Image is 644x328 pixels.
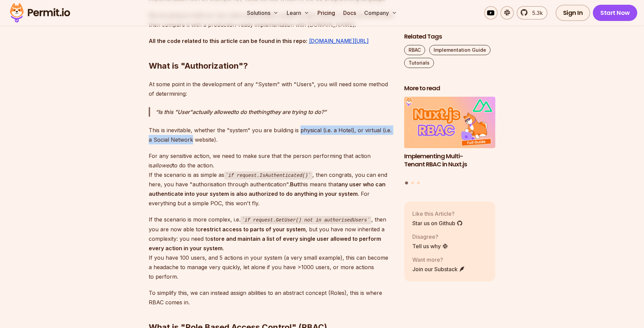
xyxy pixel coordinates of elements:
strong: But [290,181,299,188]
p: Is this "User" to do the they are trying to do? [155,107,393,117]
em: thing [256,109,270,115]
h2: What is "Authorization"? [149,33,393,71]
p: Want more? [412,255,465,263]
a: Implementation Guide [429,45,491,55]
strong: restrict access to parts of your system [201,226,306,233]
a: Join our Substack [412,265,465,273]
code: if request.IsAuthenticated() [224,171,312,180]
p: If the scenario is more complex, i.e. , then you are now able to , but you have now inherited a c... [149,215,393,281]
em: actually [192,109,212,115]
a: Pricing [315,6,338,20]
a: Start Now [593,5,637,21]
button: Go to slide 3 [417,181,420,184]
img: Permit logo [7,1,73,24]
h3: Implementing Multi-Tenant RBAC in Nuxt.js [404,152,496,169]
img: Implementing Multi-Tenant RBAC in Nuxt.js [404,97,496,148]
p: Like this Article? [412,209,463,217]
button: Go to slide 1 [405,181,408,184]
a: Docs [340,6,359,20]
p: To simplify this, we can instead assign abilities to an abstract concept (Roles), this is where R... [149,288,393,307]
button: Solutions [244,6,281,20]
a: RBAC [404,45,425,55]
p: This is inevitable, whether the "system" you are building is physical (i.e. a Hotel), or virtual ... [149,125,393,144]
a: [DOMAIN_NAME][URL] [309,38,369,44]
em: allowed [214,109,234,115]
strong: store and maintain a list of every single user allowed to perform every action in your system [149,235,381,252]
div: Posts [404,97,496,185]
button: Go to slide 2 [411,181,414,184]
a: Tutorials [404,58,434,68]
li: 1 of 3 [404,97,496,177]
em: allowed [152,162,172,169]
p: At some point in the development of any "System" with "Users", you will need some method of deter... [149,79,393,98]
h2: Related Tags [404,32,496,41]
span: 5.3k [528,9,543,17]
button: Company [361,6,400,20]
a: Tell us why [412,242,448,250]
p: Disagree? [412,232,448,240]
a: Star us on Github [412,219,463,227]
a: Implementing Multi-Tenant RBAC in Nuxt.jsImplementing Multi-Tenant RBAC in Nuxt.js [404,97,496,177]
strong: All the code related to this article can be found in this repo: [149,38,307,44]
h2: More to read [404,84,496,93]
code: if request.GetUser() not in authorisedUsers [241,216,371,224]
a: 5.3k [517,6,547,20]
p: For any sensitive action, we need to make sure that the person performing that action is to do th... [149,151,393,208]
a: Sign In [556,5,590,21]
button: Learn [284,6,312,20]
